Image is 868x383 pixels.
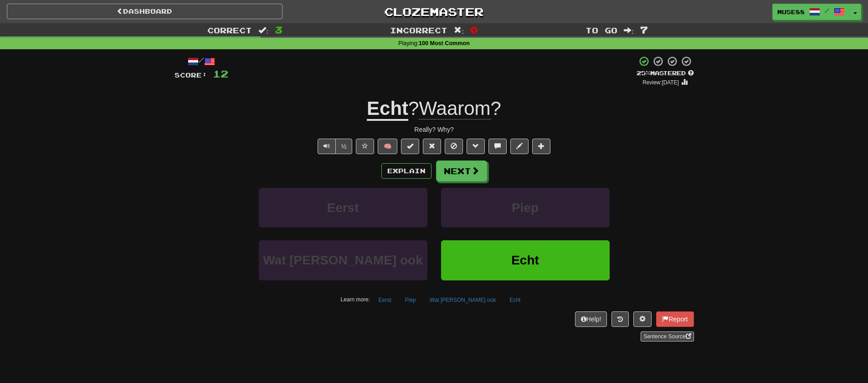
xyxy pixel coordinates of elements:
[532,139,550,154] button: Add to collection (alt+a)
[408,98,501,119] span: ? ?
[825,7,829,14] span: /
[772,4,850,20] a: muse88 /
[378,139,397,154] button: 🧠
[327,201,359,215] span: Eerst
[441,240,610,280] button: Echt
[624,26,634,34] span: :
[335,139,353,154] button: ½
[511,253,539,267] span: Echt
[7,4,282,19] a: Dashboard
[470,24,478,35] span: 0
[381,163,431,179] button: Explain
[316,139,353,154] div: Text-to-speech controls
[423,139,441,154] button: Reset to 0% Mastered (alt+r)
[488,139,507,154] button: Discuss sentence (alt+u)
[504,293,525,307] button: Echt
[356,139,374,154] button: Favorite sentence (alt+f)
[275,24,282,35] span: 3
[641,331,693,342] a: Sentence Source
[642,79,679,86] small: Review: [DATE]
[390,26,447,35] span: Incorrect
[175,125,694,134] div: Really? Why?
[263,253,423,267] span: Wat [PERSON_NAME] ook
[258,26,268,34] span: :
[259,240,427,280] button: Wat [PERSON_NAME] ook
[611,311,629,327] button: Round history (alt+y)
[419,98,490,119] span: Waarom
[512,201,539,215] span: Piep
[296,4,572,20] a: Clozemaster
[575,311,607,327] button: Help!
[445,139,463,154] button: Ignore sentence (alt+i)
[374,293,396,307] button: Eerst
[637,69,650,77] span: 25 %
[640,24,648,35] span: 7
[586,26,617,35] span: To go
[510,139,529,154] button: Edit sentence (alt+d)
[318,139,336,154] button: Play sentence audio (ctl+space)
[425,293,501,307] button: Wat [PERSON_NAME] ook
[467,139,485,154] button: Grammar (alt+g)
[436,160,487,181] button: Next
[419,40,470,47] strong: 100 Most Common
[454,26,464,34] span: :
[656,311,693,327] button: Report
[175,71,207,79] span: Score:
[441,188,610,228] button: Piep
[400,293,421,307] button: Piep
[637,69,694,78] div: Mastered
[259,188,427,228] button: Eerst
[213,68,228,79] span: 12
[175,56,228,67] div: /
[777,8,805,16] span: muse88
[367,98,408,121] u: Echt
[341,296,370,303] small: Learn more:
[207,26,252,35] span: Correct
[401,139,419,154] button: Set this sentence to 100% Mastered (alt+m)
